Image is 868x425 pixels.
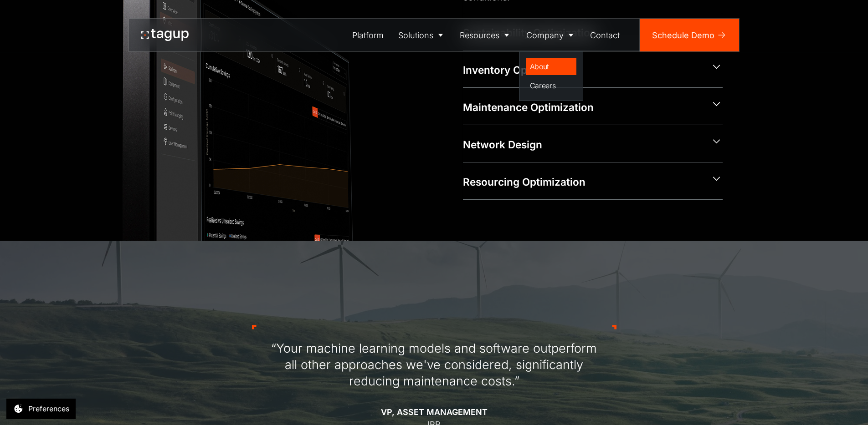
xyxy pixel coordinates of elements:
div: Preferences [28,403,69,414]
a: Careers [526,77,577,95]
a: Contact [583,19,627,51]
div: Resourcing Optimization [463,175,702,189]
div: Schedule Demo [652,29,714,41]
div: Network Design [463,137,702,152]
div: Company [526,29,564,41]
div: Inventory Optimization [463,63,702,77]
a: Resources [453,19,519,51]
a: Platform [345,19,391,51]
div: Careers [530,80,573,91]
a: About [526,58,577,76]
div: About [530,61,573,72]
a: Schedule Demo [640,19,739,51]
a: Company [519,19,583,51]
div: Solutions [398,29,433,41]
div: Platform [352,29,384,41]
div: VP, Asset Management [381,406,488,418]
div: Contact [590,29,620,41]
div: “Your machine learning models and software outperform all other approaches we've considered, sign... [264,340,604,390]
div: Maintenance Optimization [463,100,702,115]
nav: Company [519,51,583,101]
a: Solutions [391,19,453,51]
div: Resources [460,29,499,41]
